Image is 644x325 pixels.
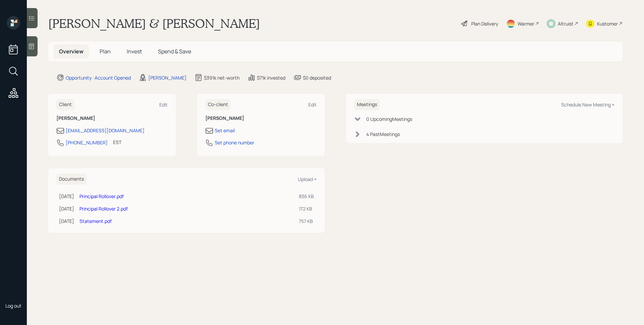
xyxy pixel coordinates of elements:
div: Upload + [298,176,317,182]
div: Altruist [558,20,574,27]
span: Invest [127,48,142,55]
div: $71k invested [257,74,285,81]
h6: [PERSON_NAME] [205,115,317,121]
div: [DATE] [59,218,74,225]
img: james-distasi-headshot.png [7,281,20,294]
a: Principal Rollover 2.pdf [79,205,128,212]
div: Set phone number [215,139,254,146]
div: Set email [215,127,235,134]
div: 836 KB [299,193,314,200]
div: [DATE] [59,205,74,212]
h6: [PERSON_NAME] [56,115,168,121]
span: Spend & Save [158,48,191,55]
div: Schedule New Meeting + [561,101,614,108]
a: Principal Rollover.pdf [79,193,124,199]
div: Plan Delivery [471,20,498,27]
div: EST [113,139,121,146]
div: [DATE] [59,193,74,200]
div: [PERSON_NAME] [148,74,186,81]
div: Edit [308,101,317,108]
div: Edit [159,101,168,108]
div: $0 deposited [303,74,331,81]
h6: Client [56,99,74,110]
div: 172 KB [299,205,314,212]
div: 0 Upcoming Meeting s [366,115,412,123]
a: Statement.pdf [79,218,112,224]
h6: Co-client [205,99,231,110]
div: Opportunity · Account Opened [66,74,131,81]
div: [EMAIL_ADDRESS][DOMAIN_NAME] [66,127,145,134]
div: 757 KB [299,218,314,225]
div: $391k net-worth [204,74,239,81]
div: Kustomer [597,20,618,27]
span: Overview [59,48,84,55]
div: Log out [5,303,21,309]
div: 4 Past Meeting s [366,131,400,138]
h1: [PERSON_NAME] & [PERSON_NAME] [48,16,260,31]
div: Warmer [518,20,534,27]
h6: Documents [56,174,87,185]
div: [PHONE_NUMBER] [66,139,108,146]
h6: Meetings [354,99,380,110]
span: Plan [100,48,111,55]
